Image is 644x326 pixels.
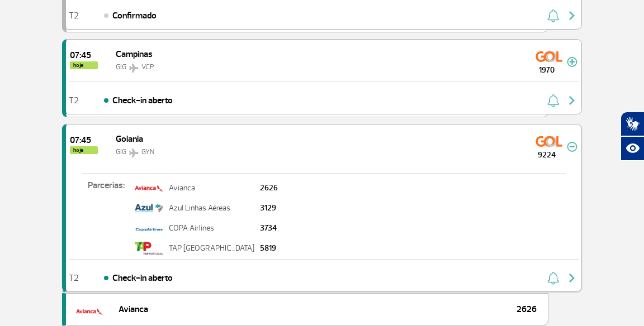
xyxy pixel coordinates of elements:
[527,149,567,161] span: 9224
[536,132,562,150] img: GOL Transportes Aereos
[260,204,278,212] p: 3129
[260,184,278,192] p: 2626
[547,9,559,22] img: sino-painel-voo.svg
[621,112,644,161] div: Plugin de acessibilidade da Hand Talk.
[135,219,163,238] img: logo-copa-airlines_menor.jpg
[116,63,126,71] span: GIG
[621,136,644,161] button: Abrir recursos assistivos.
[116,49,153,60] span: Campinas
[70,61,98,69] span: hoje
[527,64,567,76] span: 1970
[565,9,579,22] img: seta-direita-painel-voo.svg
[536,47,562,65] img: GOL Transportes Aereos
[567,142,577,152] img: menos-info-painel-voo.svg
[169,204,254,212] p: Azul Linhas Aéreas
[517,303,537,316] span: 2626
[66,179,132,250] p: Parcerias:
[69,97,79,104] span: T2
[70,136,98,145] span: 2025-08-25 07:45:00
[112,9,157,22] span: Confirmado
[547,94,559,107] img: sino-painel-voo.svg
[112,94,173,107] span: Check-in aberto
[70,51,98,60] span: 2025-08-25 07:45:00
[169,244,254,252] p: TAP [GEOGRAPHIC_DATA]
[621,112,644,136] button: Abrir tradutor de língua de sinais.
[260,224,278,232] p: 3734
[135,179,163,198] img: avianca.png
[70,146,98,154] span: hoje
[567,57,577,67] img: mais-info-painel-voo.svg
[169,184,254,192] p: Avianca
[141,147,154,156] span: GYN
[116,133,143,145] span: Goiania
[69,274,79,282] span: T2
[141,63,154,71] span: VCP
[260,244,278,252] p: 5819
[565,94,579,107] img: seta-direita-painel-voo.svg
[119,303,148,316] span: Avianca
[116,147,126,156] span: GIG
[135,199,163,218] img: azul.png
[169,224,254,232] p: COPA Airlines
[69,12,79,20] span: T2
[565,271,579,285] img: seta-direita-painel-voo.svg
[135,239,163,258] img: tap.png
[547,271,559,285] img: sino-painel-voo.svg
[112,271,173,285] span: Check-in aberto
